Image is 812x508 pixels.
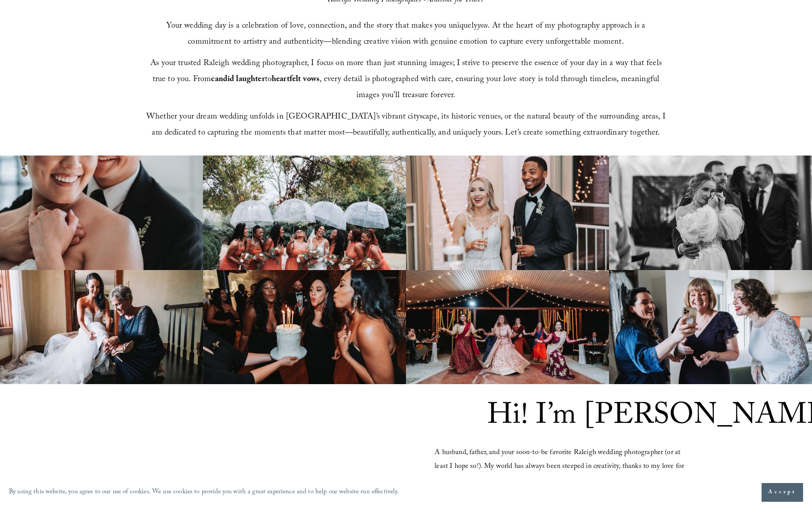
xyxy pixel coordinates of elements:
[435,447,686,487] span: A husband, father, and your soon-to-be favorite Raleigh wedding photographer (or at least I hope ...
[768,488,796,497] span: Accept
[609,156,812,270] img: Bride in wedding dress wiping tears, embraced by groom, with guests in background during a weddin...
[203,156,406,270] img: Bride and bridesmaids holding clear umbrellas and bouquets, wearing peach dresses, laughing toget...
[762,483,803,502] button: Accept
[211,73,265,87] strong: candid laughter
[203,270,406,385] img: Three women in black dresses blowing out candles on a cake at a party.
[146,111,668,140] span: Whether your dream wedding unfolds in [GEOGRAPHIC_DATA]’s vibrant cityscape, its historic venues,...
[406,156,609,270] img: Bride and groom smiling and holding champagne glasses at a wedding reception, with decorative lig...
[406,270,609,385] img: A group of women in colorful traditional Indian attire dancing under a decorated canopy with stri...
[9,486,399,499] p: By using this website, you agree to our use of cookies. We use cookies to provide you with a grea...
[272,73,319,87] strong: heartfelt vows
[477,20,488,33] em: you
[166,20,647,49] span: Your wedding day is a celebration of love, connection, and the story that makes you uniquely . At...
[150,57,664,103] span: As your trusted Raleigh wedding photographer, I focus on more than just stunning images; I strive...
[609,270,812,385] img: Three women in a room smiling and looking at a smartphone. One woman is wearing a white lace dress.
